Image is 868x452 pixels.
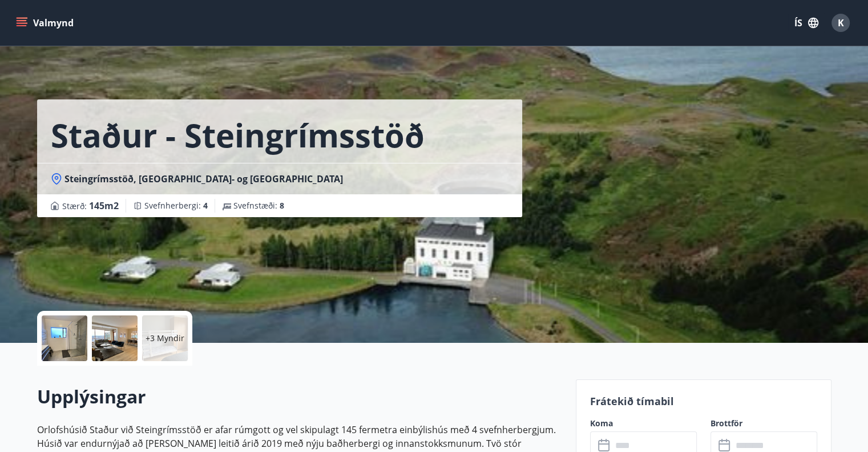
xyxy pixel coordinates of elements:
[62,199,119,213] span: Stærð :
[280,200,284,211] span: 8
[144,200,208,211] span: Svefnherbergi :
[827,9,854,37] button: K
[203,200,208,211] span: 4
[233,200,284,211] span: Svefnstæði :
[710,418,817,429] label: Brottför
[590,418,697,429] label: Koma
[788,13,825,33] button: ÍS
[590,394,817,409] p: Frátekið tímabil
[838,17,844,29] span: K
[37,384,562,409] h2: Upplýsingar
[64,173,343,185] span: Steingrímsstöð, [GEOGRAPHIC_DATA]- og [GEOGRAPHIC_DATA]
[51,113,425,157] h1: Staður - Steingrímsstöð
[146,333,184,344] p: +3 Myndir
[89,199,119,212] span: 145 m2
[14,13,78,33] button: menu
